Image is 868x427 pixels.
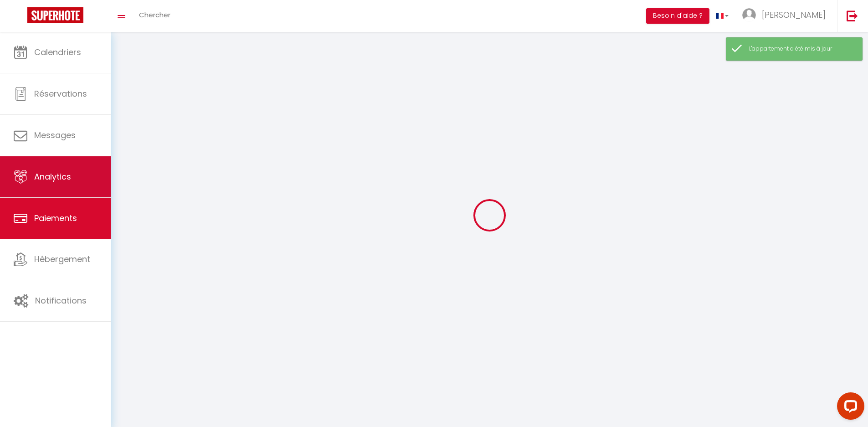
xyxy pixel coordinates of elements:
[830,389,868,427] iframe: LiveChat chat widget
[139,10,170,20] span: Chercher
[34,171,71,182] span: Analytics
[34,212,77,224] span: Paiements
[749,45,853,53] div: L'appartement a été mis à jour
[762,9,826,21] span: [PERSON_NAME]
[742,8,756,22] img: ...
[847,10,858,21] img: logout
[35,295,87,306] span: Notifications
[34,253,90,265] span: Hébergement
[646,8,709,24] button: Besoin d'aide ?
[34,88,87,99] span: Réservations
[34,129,76,141] span: Messages
[27,7,83,23] img: Super Booking
[34,46,81,58] span: Calendriers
